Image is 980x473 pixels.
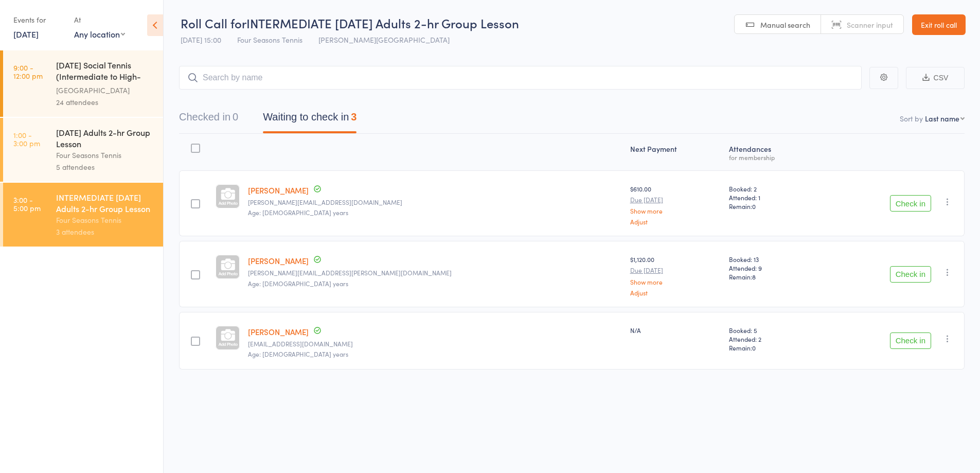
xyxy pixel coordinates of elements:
[847,20,893,30] span: Scanner input
[179,66,862,90] input: Search by name
[179,106,238,133] button: Checked in0
[3,50,163,117] a: 9:00 -12:00 pm[DATE] Social Tennis (Intermediate to High-Interme...[GEOGRAPHIC_DATA]24 attendees
[74,11,125,28] div: At
[729,264,818,272] span: Attended: 9
[248,199,621,206] small: natalierobinson@live.com.au
[890,195,931,212] button: Check in
[74,28,125,40] div: Any location
[752,272,756,281] span: 8
[56,214,154,226] div: Four Seasons Tennis
[630,278,721,285] a: Show more
[56,161,154,173] div: 5 attendees
[630,255,721,295] div: $1,120.00
[248,208,348,217] span: Age: [DEMOGRAPHIC_DATA] years
[729,184,818,193] span: Booked: 2
[630,184,721,225] div: $610.00
[912,14,966,35] a: Exit roll call
[246,14,519,31] span: INTERMEDIATE [DATE] Adults 2-hr Group Lesson
[56,191,154,214] div: INTERMEDIATE [DATE] Adults 2-hr Group Lesson
[729,193,818,202] span: Attended: 1
[13,28,39,40] a: [DATE]
[248,255,309,266] a: [PERSON_NAME]
[729,202,818,211] span: Remain:
[890,266,931,283] button: Check in
[900,113,923,124] label: Sort by
[729,343,818,352] span: Remain:
[263,106,357,133] button: Waiting to check in3
[13,131,40,147] time: 1:00 - 3:00 pm
[56,226,154,238] div: 3 attendees
[56,149,154,161] div: Four Seasons Tennis
[181,14,246,31] span: Roll Call for
[248,279,348,288] span: Age: [DEMOGRAPHIC_DATA] years
[3,183,163,247] a: 3:00 -5:00 pmINTERMEDIATE [DATE] Adults 2-hr Group LessonFour Seasons Tennis3 attendees
[729,255,818,264] span: Booked: 13
[13,196,41,212] time: 3:00 - 5:00 pm
[181,34,221,45] span: [DATE] 15:00
[248,269,621,276] small: anna.a.valova@gmail.com
[351,111,357,122] div: 3
[729,326,818,335] span: Booked: 5
[630,326,721,335] div: N/A
[56,84,154,96] div: [GEOGRAPHIC_DATA]
[729,335,818,343] span: Attended: 2
[237,34,302,45] span: Four Seasons Tennis
[626,138,725,166] div: Next Payment
[248,340,621,347] small: zhangweixingogo@163.com
[890,332,931,349] button: Check in
[13,11,64,28] div: Events for
[318,34,450,45] span: [PERSON_NAME][GEOGRAPHIC_DATA]
[630,289,721,296] a: Adjust
[752,343,756,352] span: 0
[13,63,43,80] time: 9:00 - 12:00 pm
[752,202,756,211] span: 0
[630,196,721,203] small: Due [DATE]
[248,185,309,196] a: [PERSON_NAME]
[925,113,959,124] div: Last name
[56,127,154,149] div: [DATE] Adults 2-hr Group Lesson
[233,111,238,122] div: 0
[630,207,721,214] a: Show more
[729,154,818,161] div: for membership
[630,267,721,274] small: Due [DATE]
[56,96,154,108] div: 24 attendees
[248,326,309,337] a: [PERSON_NAME]
[760,20,810,30] span: Manual search
[630,218,721,225] a: Adjust
[906,67,965,89] button: CSV
[725,138,822,166] div: Atten­dances
[729,272,818,281] span: Remain:
[248,349,348,358] span: Age: [DEMOGRAPHIC_DATA] years
[56,59,154,84] div: [DATE] Social Tennis (Intermediate to High-Interme...
[3,118,163,182] a: 1:00 -3:00 pm[DATE] Adults 2-hr Group LessonFour Seasons Tennis5 attendees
